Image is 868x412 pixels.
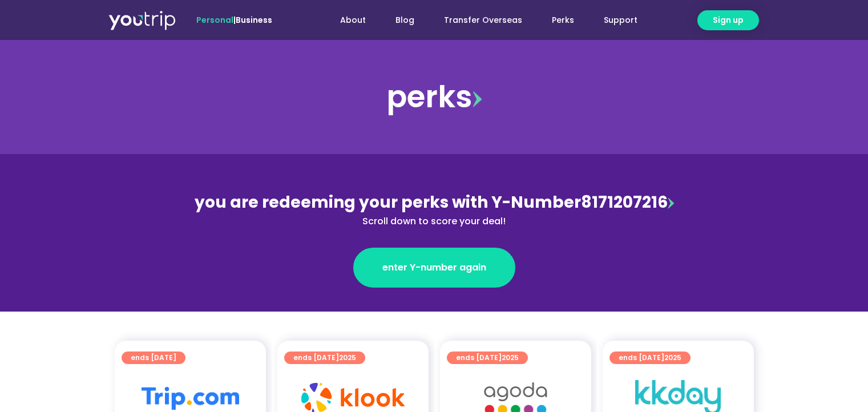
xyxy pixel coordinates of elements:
a: ends [DATE]2025 [609,352,691,364]
span: 2025 [339,353,356,362]
span: ends [DATE] [293,352,356,364]
div: Scroll down to score your deal! [187,215,682,228]
a: ends [DATE]2025 [284,352,365,364]
span: ends [DATE] [456,352,519,364]
nav: Menu [303,10,652,31]
span: Personal [196,14,233,26]
a: Transfer Overseas [429,10,537,31]
span: you are redeeming your perks with Y-Number [195,191,581,213]
a: Support [589,10,652,31]
span: ends [DATE] [619,352,681,364]
span: 2025 [502,353,519,362]
span: enter Y-number again [382,261,486,274]
a: Perks [537,10,589,31]
a: About [325,10,381,31]
span: ends [DATE] [131,352,176,364]
a: enter Y-number again [353,248,515,288]
span: 2025 [664,353,681,362]
span: Sign up [713,14,744,26]
div: 8171207216 [187,191,682,228]
span: | [196,14,272,26]
a: Business [236,14,272,26]
a: Blog [381,10,429,31]
a: ends [DATE] [122,352,185,364]
a: ends [DATE]2025 [447,352,528,364]
a: Sign up [697,10,759,30]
